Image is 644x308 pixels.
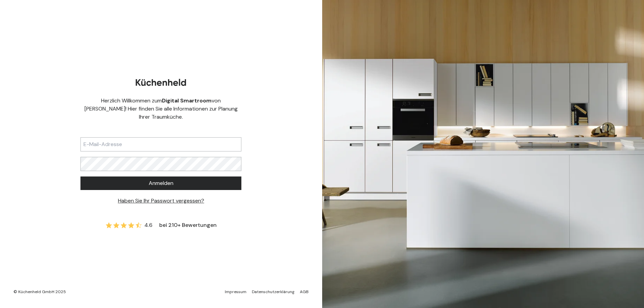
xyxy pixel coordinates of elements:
button: Anmelden [80,176,241,190]
input: E-Mail-Adresse [80,137,241,151]
div: © Küchenheld GmbH 2025 [14,289,66,294]
span: bei 210+ Bewertungen [159,221,217,229]
div: Herzlich Willkommen zum von [PERSON_NAME]! Hier finden Sie alle Informationen zur Planung Ihrer T... [80,97,241,121]
b: Digital Smartroom [162,97,212,104]
a: AGB [300,289,309,294]
a: Haben Sie Ihr Passwort vergessen? [118,197,204,204]
span: 4.6 [144,221,152,229]
a: Datenschutzerklärung [252,289,294,294]
span: Anmelden [149,179,173,187]
a: Impressum [225,289,246,294]
img: Kuechenheld logo [136,79,186,86]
